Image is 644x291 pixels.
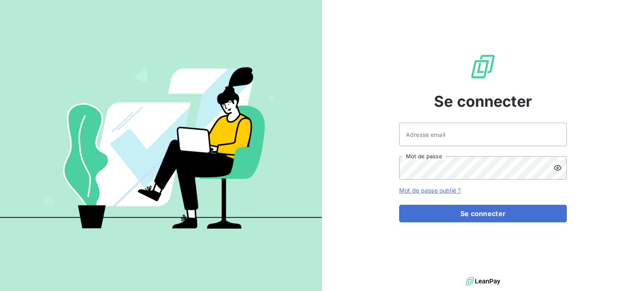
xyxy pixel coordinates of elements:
[399,187,461,194] a: Mot de passe oublié ?
[399,205,567,222] button: Se connecter
[434,90,532,113] span: Se connecter
[466,275,500,288] img: logo
[399,123,567,146] input: placeholder
[470,53,496,80] img: Logo LeanPay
